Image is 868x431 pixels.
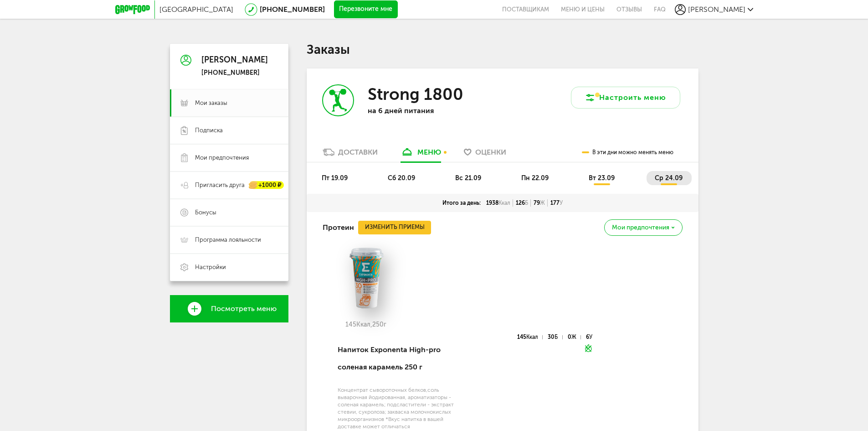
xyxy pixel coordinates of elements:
span: Ж [540,200,545,206]
a: Пригласить друга +1000 ₽ [170,171,288,199]
span: Мои заказы [195,99,227,107]
div: 145 250 [323,321,409,328]
button: Перезвоните мне [334,0,398,19]
span: вс 21.09 [455,174,481,182]
a: Посмотреть меню [170,295,288,322]
div: 6 [586,335,592,339]
span: Б [525,200,528,206]
span: Программа лояльности [195,236,261,244]
span: Ккал [526,334,538,340]
div: Напиток Exponenta High-pro соленая карамель 250 г [338,334,464,383]
span: Настройки [195,263,226,271]
span: сб 20.09 [388,174,415,182]
div: Концентрат сывороточных белков,соль выварочная йодированная, ароматизаторы - соленая карамель; по... [338,386,464,430]
span: [PERSON_NAME] [688,5,745,14]
div: 177 [548,199,565,207]
span: Бонусы [195,208,216,217]
button: Настроить меню [571,87,680,109]
span: ср 24.09 [655,174,683,182]
a: Программа лояльности [170,226,288,254]
button: Изменить приемы [358,221,431,234]
a: Оценки [459,147,511,162]
a: меню [396,147,446,162]
span: Пригласить друга [195,181,245,189]
span: г [384,321,386,328]
h4: Протеин [323,219,354,236]
img: big_iorDPAp9Q5if5JXN.png [323,246,409,310]
span: Посмотреть меню [211,305,277,313]
span: Оценки [475,148,506,156]
a: [PHONE_NUMBER] [260,5,325,14]
span: Б [555,334,558,340]
span: [GEOGRAPHIC_DATA] [159,5,233,14]
span: Ккал, [356,321,372,328]
div: 30 [548,335,562,339]
a: Подписка [170,117,288,144]
div: 126 [513,199,531,207]
a: Доставки [318,147,382,162]
span: Ккал [498,200,510,206]
a: Мои заказы [170,89,288,117]
div: Доставки [338,148,378,156]
span: пт 19.09 [322,174,348,182]
a: Бонусы [170,199,288,226]
div: 79 [531,199,548,207]
div: Итого за день: [440,199,483,207]
div: 1938 [483,199,513,207]
span: Ж [571,334,576,340]
span: Мои предпочтения [612,224,669,231]
div: +1000 ₽ [249,182,284,189]
div: меню [417,148,441,156]
span: Подписка [195,126,223,135]
a: Мои предпочтения [170,144,288,171]
span: вт 23.09 [589,174,615,182]
div: 0 [568,335,581,339]
div: [PERSON_NAME] [201,56,268,65]
span: Мои предпочтения [195,154,249,162]
span: пн 22.09 [521,174,549,182]
span: У [560,200,563,206]
h1: Заказы [307,44,699,56]
p: на 6 дней питания [368,106,486,115]
div: [PHONE_NUMBER] [201,69,268,77]
div: В эти дни можно менять меню [582,143,673,162]
a: Настройки [170,254,288,281]
span: У [589,334,592,340]
h3: Strong 1800 [368,84,463,104]
div: 145 [517,335,543,339]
